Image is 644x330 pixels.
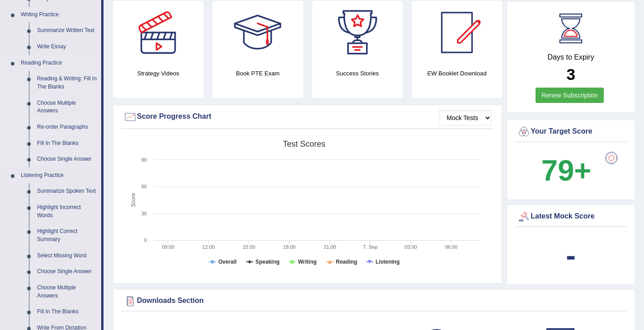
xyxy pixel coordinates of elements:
[336,259,357,265] tspan: Reading
[33,264,101,280] a: Choose Single Answer
[445,244,458,250] text: 06:00
[33,183,101,200] a: Summarize Spoken Text
[123,110,492,124] div: Score Progress Chart
[404,244,417,250] text: 03:00
[312,69,403,78] h4: Success Stories
[283,244,296,250] text: 18:00
[536,88,604,103] a: Renew Subscription
[17,55,101,71] a: Reading Practice
[566,239,576,272] b: -
[412,69,502,78] h4: EW Booklet Download
[517,125,625,139] div: Your Target Score
[255,259,279,265] tspan: Speaking
[33,119,101,135] a: Re-order Paragraphs
[376,259,400,265] tspan: Listening
[33,23,101,39] a: Summarize Written Text
[141,157,147,163] text: 90
[141,211,147,216] text: 30
[243,244,255,250] text: 15:00
[33,304,101,320] a: Fill In The Blanks
[541,154,591,187] b: 79+
[33,95,101,119] a: Choose Multiple Answers
[162,244,174,250] text: 09:00
[298,259,316,265] tspan: Writing
[218,259,237,265] tspan: Overall
[212,69,303,78] h4: Book PTE Exam
[517,210,625,223] div: Latest Mock Score
[141,184,147,189] text: 60
[33,223,101,247] a: Highlight Correct Summary
[17,7,101,23] a: Writing Practice
[17,167,101,184] a: Listening Practice
[33,39,101,55] a: Write Essay
[33,71,101,95] a: Reading & Writing: Fill In The Blanks
[33,200,101,223] a: Highlight Incorrect Words
[517,53,625,61] h4: Days to Expiry
[33,248,101,264] a: Select Missing Word
[123,294,625,308] div: Downloads Section
[324,244,336,250] text: 21:00
[33,151,101,167] a: Choose Single Answer
[566,65,575,83] b: 3
[113,69,203,78] h4: Strategy Videos
[130,193,136,207] tspan: Score
[283,139,325,149] tspan: Test scores
[33,280,101,304] a: Choose Multiple Answers
[144,237,147,243] text: 0
[202,244,215,250] text: 12:00
[363,244,378,250] tspan: 7. Sep
[33,135,101,152] a: Fill In The Blanks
